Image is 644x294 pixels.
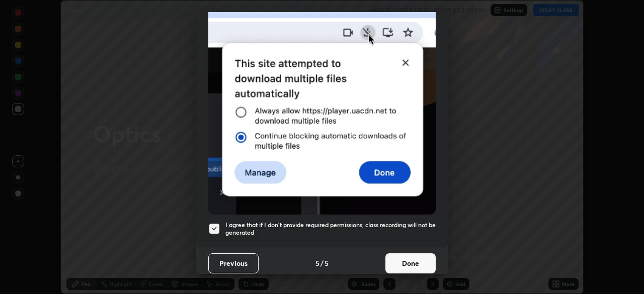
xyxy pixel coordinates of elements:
[315,258,319,268] h4: 5
[208,253,259,273] button: Previous
[225,221,436,237] h5: I agree that if I don't provide required permissions, class recording will not be generated
[320,258,324,268] h4: /
[385,253,436,273] button: Done
[325,258,329,268] h4: 5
